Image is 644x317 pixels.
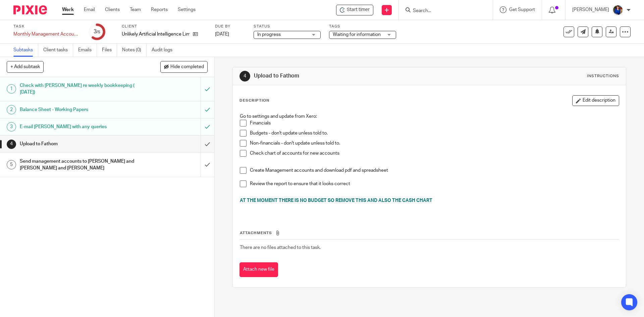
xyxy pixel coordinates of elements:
[250,130,619,137] p: Budgets - don't update unless told to.
[254,72,444,80] h1: Upload to Fathom
[587,73,619,79] div: Instructions
[7,160,16,169] div: 5
[13,5,47,14] img: Pixie
[170,64,204,70] span: Hide completed
[122,31,190,38] p: Unlikely Artificial Intelligence Limited
[7,140,16,149] div: 4
[257,32,281,37] span: In progress
[239,98,269,103] p: Description
[20,105,136,115] h1: Balance Sheet - Working Papers
[20,81,136,98] h1: Check with [PERSON_NAME] re weekly bookkeeping ( [DATE])
[250,140,619,147] p: Non-financials - don't update unless told to.
[612,5,623,15] img: Nicole.jpeg
[160,61,208,72] button: Hide completed
[250,120,619,126] p: Financials
[13,31,80,38] div: Monthly Management Accounts - Unlikely AI
[13,44,38,57] a: Subtasks
[240,198,432,203] span: AT THE MOMENT THERE IS NO BUDGET SO REMOVE THIS AND ALSO THE CASH CHART
[62,6,74,13] a: Work
[215,24,245,29] label: Due by
[151,6,168,13] a: Reports
[105,6,120,13] a: Clients
[347,6,370,13] span: Start timer
[43,44,73,57] a: Client tasks
[240,231,272,235] span: Attachments
[102,44,117,57] a: Files
[7,122,16,131] div: 3
[572,6,609,13] p: [PERSON_NAME]
[239,71,250,82] div: 4
[20,156,136,173] h1: Send management accounts to [PERSON_NAME] and [PERSON_NAME] and [PERSON_NAME]
[20,122,136,132] h1: E-mail [PERSON_NAME] with any queries
[20,139,136,149] h1: Upload to Fathom
[412,8,473,14] input: Search
[94,28,100,36] div: 3
[84,6,95,13] a: Email
[240,245,321,250] span: There are no files attached to this task.
[122,24,207,29] label: Client
[239,262,278,277] button: Attach new file
[97,30,100,34] small: /5
[122,44,147,57] a: Notes (0)
[333,32,381,37] span: Waiting for information
[250,167,619,174] p: Create Management accounts and download pdf and spreadsheet
[13,24,80,29] label: Task
[254,24,321,29] label: Status
[178,6,196,13] a: Settings
[78,44,97,57] a: Emails
[152,44,177,57] a: Audit logs
[7,105,16,114] div: 2
[572,95,619,106] button: Edit description
[215,32,229,37] span: [DATE]
[250,150,619,157] p: Check chart of accounts for new accounts
[7,61,44,72] button: + Add subtask
[7,84,16,94] div: 1
[250,180,619,187] p: Review the report to ensure that it looks correct
[130,6,141,13] a: Team
[336,5,373,15] div: Unlikely Artificial Intelligence Limited - Monthly Management Accounts - Unlikely AI
[509,7,535,12] span: Get Support
[329,24,396,29] label: Tags
[240,113,619,120] p: Go to settings and update from Xero:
